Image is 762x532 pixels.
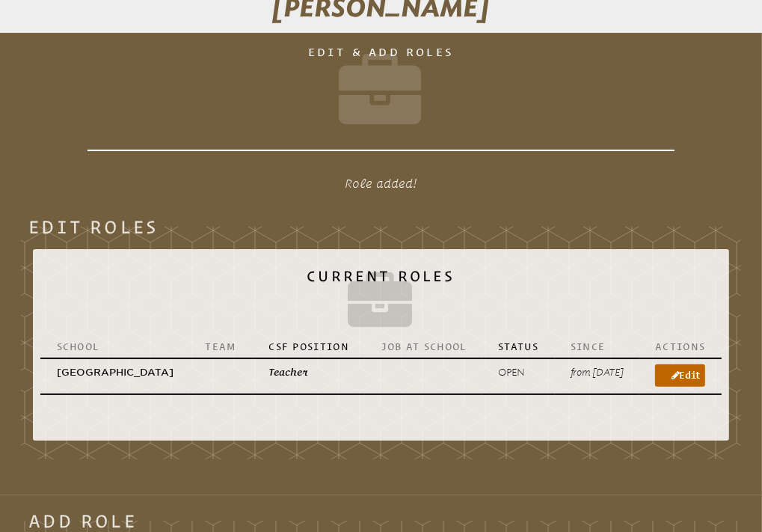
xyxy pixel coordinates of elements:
[498,341,538,353] p: Status
[571,341,624,353] p: Since
[205,341,236,353] p: Team
[57,341,173,353] p: School
[43,261,720,337] h2: Current Roles
[655,341,705,353] p: Actions
[381,341,467,353] p: Job at School
[87,37,675,151] h1: Edit & Add Roles
[571,364,624,382] p: from [DATE]
[28,218,159,236] legend: Edit Roles
[194,170,568,197] p: Role added!
[498,364,538,382] p: open
[28,512,137,530] legend: Add Role
[268,364,349,382] p: Teacher
[655,364,705,387] a: Edit
[268,341,349,353] p: CSF Position
[57,364,173,382] p: [GEOGRAPHIC_DATA]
